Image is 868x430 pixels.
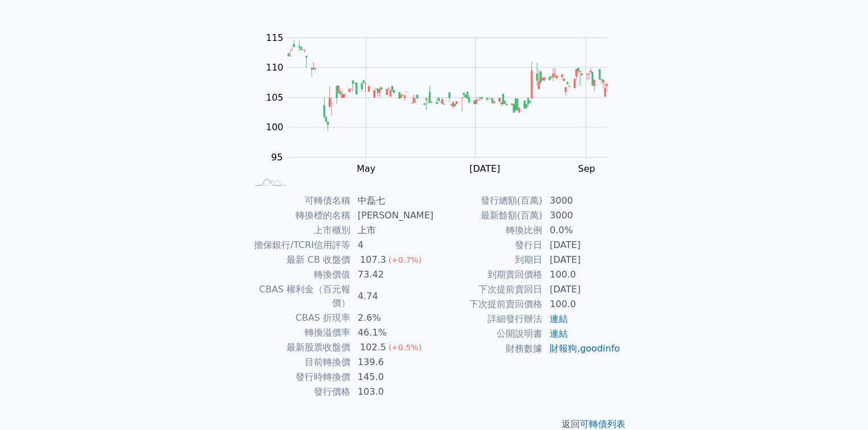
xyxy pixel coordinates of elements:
td: 擔保銀行/TCRI信用評等 [247,238,351,253]
td: 下次提前賣回價格 [434,297,543,312]
td: 發行價格 [247,384,351,399]
td: [DATE] [543,253,621,267]
a: 連結 [550,328,568,339]
td: 到期賣回價格 [434,267,543,282]
td: 轉換比例 [434,223,543,238]
td: 財務數據 [434,341,543,356]
td: 可轉債名稱 [247,193,351,208]
td: 轉換價值 [247,267,351,282]
td: 中磊七 [351,193,434,208]
td: 轉換標的名稱 [247,208,351,223]
g: Chart [260,32,625,174]
tspan: 95 [271,152,282,163]
td: [DATE] [543,238,621,253]
td: 到期日 [434,253,543,267]
td: 上市櫃別 [247,223,351,238]
td: 100.0 [543,267,621,282]
td: 139.6 [351,355,434,370]
g: Series [288,40,607,131]
a: 連結 [550,313,568,324]
tspan: 115 [266,32,284,43]
tspan: 105 [266,92,284,103]
td: 公開說明書 [434,326,543,341]
tspan: 100 [266,122,284,133]
tspan: Sep [578,163,595,174]
td: [DATE] [543,282,621,297]
td: 145.0 [351,370,434,384]
tspan: [DATE] [469,163,500,174]
span: (+0.5%) [388,343,421,352]
div: 107.3 [358,253,388,267]
td: 4 [351,238,434,253]
a: goodinfo [580,343,620,354]
td: 最新餘額(百萬) [434,208,543,223]
tspan: May [357,163,375,174]
td: 發行總額(百萬) [434,193,543,208]
td: 100.0 [543,297,621,312]
td: 0.0% [543,223,621,238]
td: , [543,341,621,356]
td: 發行時轉換價 [247,370,351,384]
td: 轉換溢價率 [247,325,351,340]
td: [PERSON_NAME] [351,208,434,223]
td: 詳細發行辦法 [434,312,543,326]
td: 最新股票收盤價 [247,340,351,355]
td: 2.6% [351,311,434,325]
td: 上市 [351,223,434,238]
td: 73.42 [351,267,434,282]
td: CBAS 權利金（百元報價） [247,282,351,311]
tspan: 110 [266,62,284,73]
td: 3000 [543,193,621,208]
td: 發行日 [434,238,543,253]
td: 下次提前賣回日 [434,282,543,297]
td: 103.0 [351,384,434,399]
td: 最新 CB 收盤價 [247,253,351,267]
td: CBAS 折現率 [247,311,351,325]
td: 目前轉換價 [247,355,351,370]
a: 財報狗 [550,343,577,354]
div: 102.5 [358,341,388,354]
td: 4.74 [351,282,434,311]
a: 可轉債列表 [580,419,625,429]
td: 46.1% [351,325,434,340]
td: 3000 [543,208,621,223]
span: (+0.7%) [388,255,421,264]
